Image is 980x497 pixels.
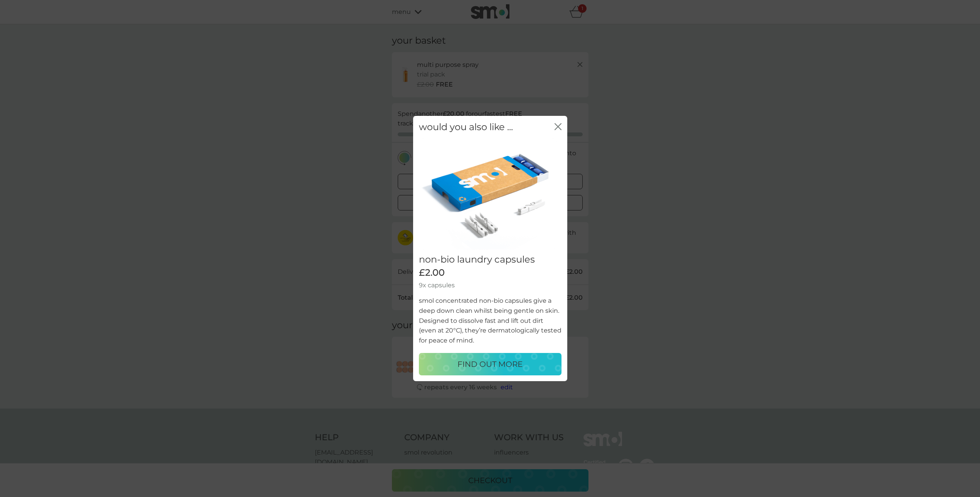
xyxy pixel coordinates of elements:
p: 9x capsules [419,280,561,290]
h2: would you also like ... [419,122,513,133]
p: smol concentrated non-bio capsules give a deep down clean whilst being gentle on skin. Designed t... [419,296,561,346]
p: FIND OUT MORE [457,358,523,370]
button: FIND OUT MORE [419,353,561,375]
span: £2.00 [419,267,445,278]
h2: non-bio laundry capsules [419,254,561,265]
button: close [555,123,561,131]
